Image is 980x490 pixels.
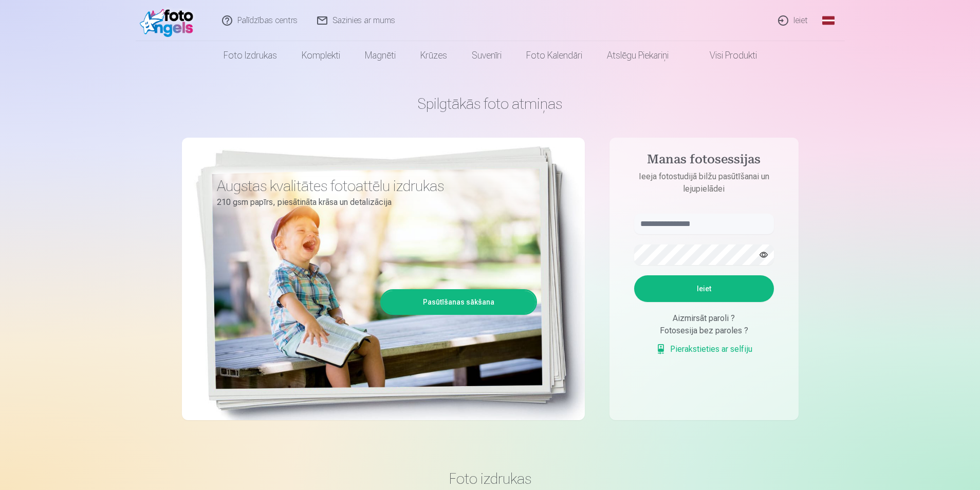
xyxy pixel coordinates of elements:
[382,291,535,313] a: Pasūtīšanas sākšana
[624,152,784,171] h4: Manas fotosessijas
[634,312,774,325] div: Aizmirsāt paroli ?
[217,177,529,195] h3: Augstas kvalitātes fotoattēlu izdrukas
[459,41,514,70] a: Suvenīri
[634,275,774,302] button: Ieiet
[211,41,289,70] a: Foto izdrukas
[681,41,769,70] a: Visi produkti
[140,4,199,37] img: /fa1
[217,195,529,210] p: 210 gsm papīrs, piesātināta krāsa un detalizācija
[514,41,595,70] a: Foto kalendāri
[182,95,799,113] h1: Spilgtākās foto atmiņas
[190,469,790,488] h3: Foto izdrukas
[408,41,459,70] a: Krūzes
[353,41,408,70] a: Magnēti
[634,325,774,337] div: Fotosesija bez paroles ?
[656,343,752,355] a: Pierakstieties ar selfiju
[289,41,353,70] a: Komplekti
[595,41,681,70] a: Atslēgu piekariņi
[624,171,784,195] p: Ieeja fotostudijā bilžu pasūtīšanai un lejupielādei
